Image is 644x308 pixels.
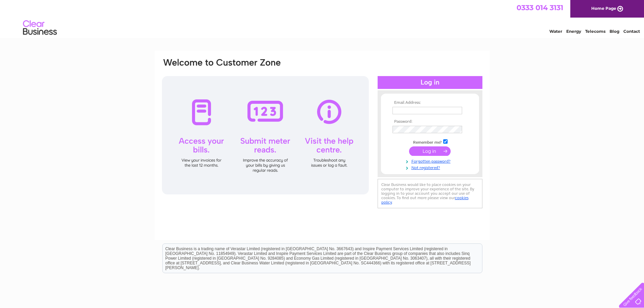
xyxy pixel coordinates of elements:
img: logo.png [23,18,57,38]
a: Forgotten password? [392,158,469,164]
a: Water [549,29,562,34]
a: Not registered? [392,164,469,170]
input: Submit [409,146,451,156]
div: Clear Business would like to place cookies on your computer to improve your experience of the sit... [378,179,482,208]
a: Contact [623,29,640,34]
th: Password: [391,119,469,124]
a: 0333 014 3131 [517,3,563,12]
a: cookies policy [381,195,469,205]
div: Clear Business is a trading name of Verastar Limited (registered in [GEOGRAPHIC_DATA] No. 3667643... [163,4,482,33]
td: Remember me? [391,138,469,145]
th: Email Address: [391,100,469,105]
a: Telecoms [585,29,605,34]
a: Energy [566,29,581,34]
a: Blog [610,29,619,34]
